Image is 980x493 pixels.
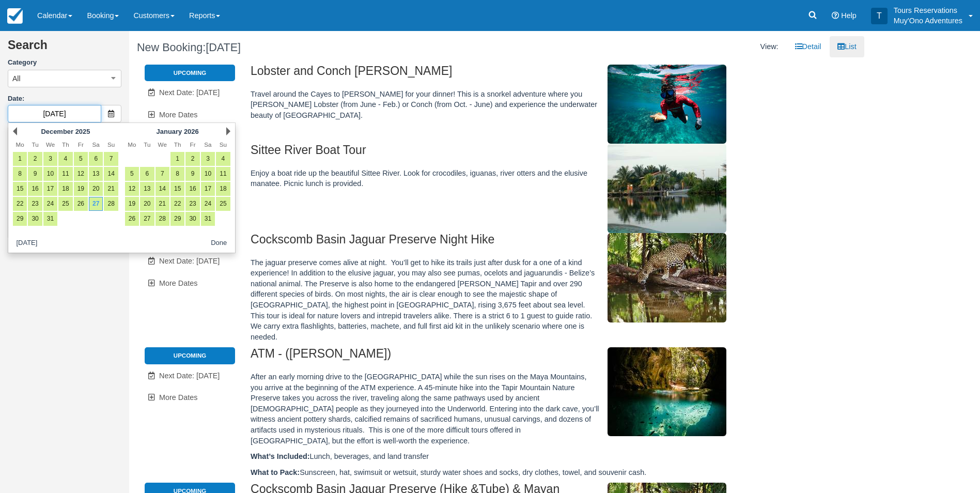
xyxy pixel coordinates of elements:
img: M307-1 [608,144,726,233]
a: 18 [58,182,72,196]
button: Done [207,237,231,250]
a: 20 [140,197,154,211]
a: 23 [185,197,199,211]
a: 18 [216,182,230,196]
a: 15 [13,182,27,196]
a: 19 [74,182,88,196]
span: 2026 [184,128,199,135]
a: 9 [185,167,199,181]
span: More Dates [159,111,197,119]
h2: Cockscomb Basin Jaguar Preserve Night Hike [251,233,775,252]
h2: Lobster and Conch [PERSON_NAME] [251,65,775,84]
a: 28 [104,197,118,211]
li: Upcoming [145,65,235,81]
a: 27 [140,212,154,226]
a: 9 [28,167,42,181]
p: The jaguar preserve comes alive at night. You’ll get to hike its trails just after dusk for a one... [251,257,775,343]
span: 2025 [75,128,90,135]
a: 26 [125,212,139,226]
span: Saturday [204,141,211,148]
li: Upcoming [145,347,235,364]
span: All [12,73,21,84]
a: 21 [155,197,169,211]
h2: ATM - ([PERSON_NAME]) [251,347,775,366]
span: Thursday [174,141,181,148]
a: 14 [155,182,169,196]
a: 8 [13,167,27,181]
span: Next Date: [DATE] [159,257,220,265]
a: 31 [201,212,215,226]
h2: Sittee River Boat Tour [251,144,775,163]
p: Muy'Ono Adventures [894,16,962,26]
img: checkfront-main-nav-mini-logo.png [7,8,23,24]
span: Wednesday [46,141,55,148]
a: 16 [28,182,42,196]
span: Sunday [220,141,227,148]
div: T [871,8,888,24]
a: 2 [28,152,42,166]
a: 5 [74,152,88,166]
button: All [8,70,121,87]
span: Tuesday [32,141,39,148]
span: [DATE] [206,41,241,54]
span: Help [841,11,857,20]
a: 11 [216,167,230,181]
span: Sunday [107,141,115,148]
a: Next [226,127,230,135]
span: December [41,128,73,135]
h1: New Booking: [137,41,489,54]
a: Prev [13,127,17,135]
i: Help [832,12,839,19]
a: 14 [104,167,118,181]
button: [DATE] [12,237,41,250]
span: Monday [128,141,136,148]
a: 7 [104,152,118,166]
img: M306-1 [608,65,726,144]
a: 31 [43,212,57,226]
a: 10 [43,167,57,181]
a: 6 [89,152,103,166]
label: Date: [8,94,121,104]
a: 30 [28,212,42,226]
span: January [157,128,182,135]
a: List [830,36,864,57]
img: M42-2 [608,347,726,436]
a: 3 [201,152,215,166]
a: 21 [104,182,118,196]
a: 2 [185,152,199,166]
strong: What’s Included: [251,452,310,460]
a: 4 [58,152,72,166]
a: 13 [140,182,154,196]
p: Tours Reservations [894,5,962,16]
span: Thursday [62,141,69,148]
a: 25 [216,197,230,211]
span: Friday [190,141,196,148]
a: 23 [28,197,42,211]
a: Detail [787,36,829,57]
span: More Dates [159,393,197,402]
a: 28 [155,212,169,226]
a: 15 [170,182,184,196]
a: Next Date: [DATE] [145,365,235,387]
a: 1 [170,152,184,166]
p: Sunscreen, hat, swimsuit or wetsuit, sturdy water shoes and socks, dry clothes, towel, and souven... [251,467,775,478]
a: 24 [201,197,215,211]
li: View: [753,36,786,57]
label: Category [8,58,121,68]
a: 12 [74,167,88,181]
a: 16 [185,182,199,196]
a: Next Date: [DATE] [145,82,235,103]
span: Wednesday [158,141,167,148]
p: Lunch, beverages, and land transfer [251,451,775,462]
a: 29 [170,212,184,226]
a: 29 [13,212,27,226]
a: 27 [89,197,103,211]
a: 11 [58,167,72,181]
a: 22 [13,197,27,211]
span: More Dates [159,279,197,287]
span: Next Date: [DATE] [159,88,220,97]
a: 17 [43,182,57,196]
a: 5 [125,167,139,181]
a: 4 [216,152,230,166]
a: Next Date: [DATE] [145,251,235,272]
